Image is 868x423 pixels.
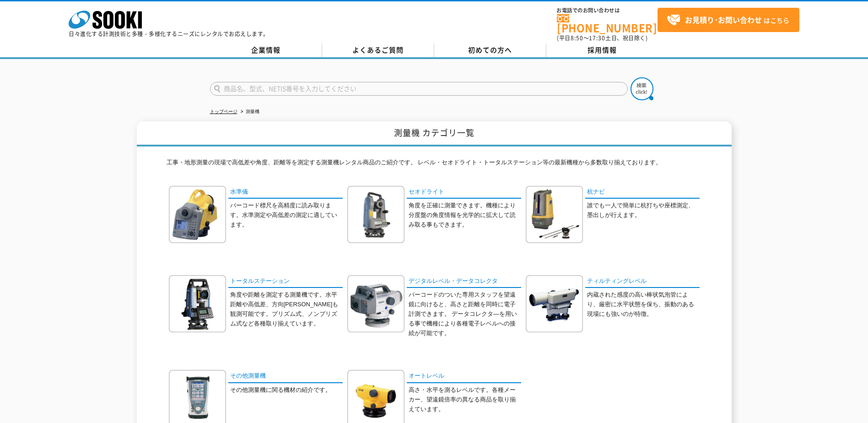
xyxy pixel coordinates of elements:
h1: 測量機 カテゴリ一覧 [137,121,732,146]
li: 測量機 [239,107,259,117]
p: 工事・地形測量の現場で高低差や角度、距離等を測定する測量機レンタル商品のご紹介です。 レベル・セオドライト・トータルステーション等の最新機種から多数取り揃えております。 [167,158,702,172]
p: 内蔵された感度の高い棒状気泡管により、厳密に水平状態を保ち、振動のある現場にも強いのが特徴。 [587,290,700,319]
a: お見積り･お問い合わせはこちら [658,8,799,32]
img: トータルステーション [169,275,226,332]
img: セオドライト [347,186,404,243]
a: デジタルレベル・データコレクタ [407,275,521,288]
p: 日々進化する計測技術と多種・多様化するニーズにレンタルでお応えします。 [69,31,269,37]
span: (平日 ～ 土日、祝日除く) [557,34,647,42]
a: 企業情報 [210,43,322,57]
a: トータルステーション [228,275,343,288]
a: その他測量機 [228,370,343,383]
span: はこちら [667,13,789,27]
span: 8:50 [571,34,583,42]
p: 誰でも一人で簡単に杭打ちや座標測定、墨出しが行えます。 [587,201,700,220]
strong: お見積り･お問い合わせ [685,14,762,25]
p: バーコードのついた専用スタッフを望遠鏡に向けると、高さと距離を同時に電子計測できます。 データコレクタ―を用いる事で機種により各種電子レベルへの接続が可能です。 [409,290,521,338]
p: バーコード標尺を高精度に読み取ります。水準測定や高低差の測定に適しています。 [230,201,343,229]
a: トップページ [210,109,237,114]
a: よくあるご質問 [322,43,434,57]
img: 杭ナビ [526,186,583,243]
a: 採用情報 [546,43,658,57]
p: 角度や距離を測定する測量機です。水平距離や高低差、方向[PERSON_NAME]も観測可能です。プリズム式、ノンプリズム式など各種取り揃えています。 [230,290,343,328]
img: btn_search.png [631,77,653,100]
a: オートレベル [407,370,521,383]
a: セオドライト [407,186,521,199]
span: 初めての方へ [468,45,512,55]
img: 水準儀 [169,186,226,243]
p: その他測量機に関る機材の紹介です。 [230,385,343,395]
a: 水準儀 [228,186,343,199]
p: 高さ・水平を測るレベルです。各種メーカー、望遠鏡倍率の異なる商品を取り揃えています。 [409,385,521,414]
span: 17:30 [589,34,605,42]
a: [PHONE_NUMBER] [557,14,658,33]
a: ティルティングレベル [585,275,700,288]
a: 初めての方へ [434,43,546,57]
a: 杭ナビ [585,186,700,199]
img: デジタルレベル・データコレクタ [347,275,404,332]
p: 角度を正確に測量できます。機種により分度盤の角度情報を光学的に拡大して読み取る事もできます。 [409,201,521,229]
input: 商品名、型式、NETIS番号を入力してください [210,82,628,96]
img: ティルティングレベル [526,275,583,332]
span: お電話でのお問い合わせは [557,8,658,13]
